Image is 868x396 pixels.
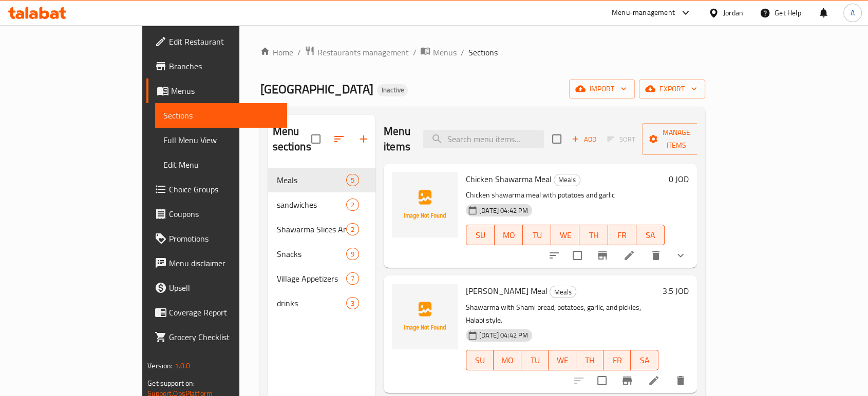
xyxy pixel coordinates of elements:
[268,217,375,242] div: Shawarma Slices And Fattat2
[640,228,661,243] span: SA
[555,228,575,243] span: WE
[175,359,191,372] span: 1.0.0
[669,172,689,186] h6: 0 JOD
[580,353,599,368] span: TH
[475,330,532,340] span: [DATE] 04:42 PM
[146,177,287,202] a: Choice Groups
[851,7,855,18] span: A
[576,350,603,370] button: TH
[623,249,635,262] a: Edit menu item
[276,199,346,211] span: sandwiches
[347,274,358,284] span: 7
[305,46,408,59] a: Restaurants management
[347,200,358,210] span: 2
[668,243,693,268] button: show more
[155,128,287,152] a: Full Menu View
[466,350,494,370] button: SU
[635,353,654,368] span: SA
[608,353,627,368] span: FR
[276,174,346,186] span: Meals
[494,350,521,370] button: MO
[347,249,358,259] span: 9
[550,286,576,298] div: Meals
[525,353,544,368] span: TU
[612,7,675,19] div: Menu-management
[155,152,287,177] a: Edit Menu
[590,243,615,268] button: Branch-specific-item
[146,325,287,349] a: Grocery Checklist
[591,370,613,391] span: Select to update
[146,275,287,300] a: Upsell
[268,168,375,192] div: Meals5
[260,77,373,101] span: [GEOGRAPHIC_DATA]
[603,350,631,370] button: FR
[567,245,588,266] span: Select to update
[347,175,358,185] span: 5
[475,206,532,215] span: [DATE] 04:42 PM
[466,225,495,245] button: SU
[146,202,287,226] a: Coupons
[392,172,458,237] img: Chicken Shawarma Meal
[268,242,375,266] div: Snacks9
[346,248,359,260] div: items
[146,226,287,251] a: Promotions
[631,350,658,370] button: SA
[327,127,351,151] span: Sort sections
[146,300,287,325] a: Coverage Report
[644,243,668,268] button: delete
[466,189,665,202] p: Chicken shawarma meal with potatoes and garlic
[305,128,327,150] span: Select all sections
[466,301,658,327] p: Shawarma with Shami bread, potatoes, garlic, and pickles, Halabi style.
[498,353,517,368] span: MO
[169,232,279,245] span: Promotions
[577,83,627,95] span: import
[392,284,458,349] img: Halabi Shawarma Meal
[351,127,376,151] button: Add section
[432,46,456,58] span: Menus
[346,199,359,211] div: items
[147,377,195,390] span: Get support on:
[412,46,416,58] li: /
[570,133,598,145] span: Add
[639,80,705,98] button: export
[169,35,279,48] span: Edit Restaurant
[276,248,346,260] span: Snacks
[377,84,408,96] div: Inactive
[347,225,358,234] span: 2
[169,257,279,269] span: Menu disclaimer
[146,54,287,78] a: Branches
[521,350,549,370] button: TU
[146,78,287,103] a: Menus
[470,228,490,243] span: SU
[674,249,687,262] svg: Show Choices
[468,46,497,58] span: Sections
[636,225,665,245] button: SA
[317,46,408,58] span: Restaurants management
[260,46,705,59] nav: breadcrumb
[276,223,346,235] span: Shawarma Slices And Fattat
[612,228,632,243] span: FR
[642,123,711,155] button: Manage items
[466,283,548,299] span: [PERSON_NAME] Meal
[546,128,568,150] span: Select section
[523,225,551,245] button: TU
[346,297,359,309] div: items
[542,243,567,268] button: sort-choices
[420,46,456,59] a: Menus
[377,86,408,94] span: Inactive
[723,7,743,18] div: Jordan
[550,286,576,298] span: Meals
[549,350,576,370] button: WE
[470,353,489,368] span: SU
[268,266,375,291] div: Village Appetizers7
[347,299,358,308] span: 3
[579,225,608,245] button: TH
[423,130,544,148] input: search
[276,297,346,309] span: drinks
[169,208,279,220] span: Coupons
[155,103,287,128] a: Sections
[569,80,635,98] button: import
